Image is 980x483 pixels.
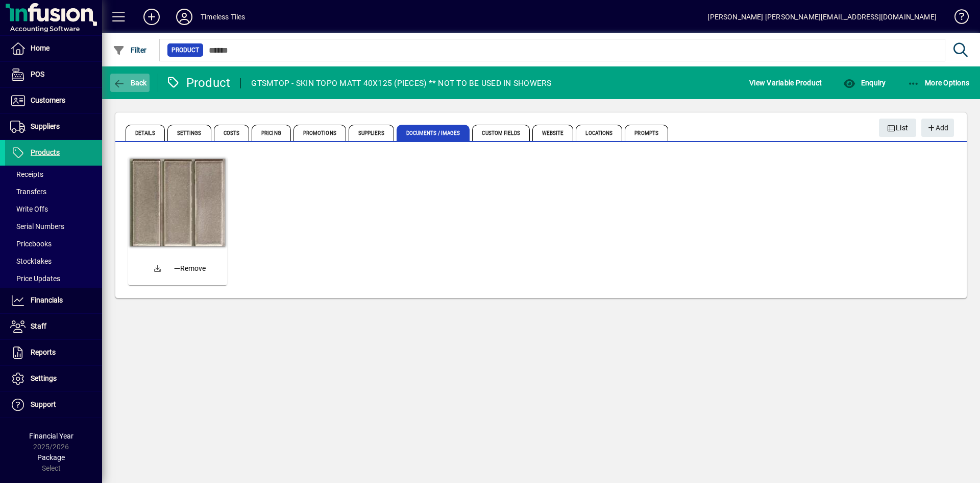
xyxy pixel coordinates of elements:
span: Reports [31,348,56,356]
span: Suppliers [31,122,60,130]
span: Add [926,120,948,136]
span: Transfers [10,188,46,196]
span: Product [171,45,199,55]
span: Financial Year [29,432,73,440]
a: Write Offs [5,200,102,218]
span: Details [126,125,165,141]
button: Add [921,119,954,137]
a: Receipts [5,166,102,183]
a: Pricebooks [5,235,102,252]
a: Serial Numbers [5,218,102,235]
span: Settings [31,374,57,382]
span: Write Offs [10,205,48,213]
button: Profile [168,8,201,26]
div: Timeless Tiles [201,9,245,25]
span: Products [31,148,60,156]
span: Remove [174,263,206,274]
span: Home [31,44,50,52]
a: Price Updates [5,270,102,287]
span: Promotions [293,125,346,141]
a: Support [5,392,102,418]
span: Pricing [252,125,291,141]
button: View Variable Product [747,74,824,92]
div: GTSMTOP - SKIN TOPO MATT 40X125 (PIECES) ** NOT TO BE USED IN SHOWERS [251,75,551,91]
span: Price Updates [10,274,60,283]
button: Remove [170,259,210,278]
button: Add [135,8,168,26]
app-page-header-button: Back [102,74,158,92]
span: Enquiry [843,79,886,87]
div: [PERSON_NAME] [PERSON_NAME][EMAIL_ADDRESS][DOMAIN_NAME] [707,9,937,25]
a: Home [5,36,102,61]
span: Pricebooks [10,240,52,248]
button: Filter [110,41,150,59]
a: Knowledge Base [947,2,967,35]
span: Customers [31,96,65,104]
span: Suppliers [349,125,394,141]
span: Support [31,400,56,408]
span: Custom Fields [472,125,529,141]
span: Receipts [10,170,43,178]
span: List [887,120,909,136]
a: Stocktakes [5,252,102,270]
span: Stocktakes [10,257,52,265]
span: Settings [167,125,211,141]
a: Transfers [5,183,102,200]
span: Serial Numbers [10,222,64,231]
span: Back [113,79,147,87]
a: Staff [5,314,102,339]
button: Enquiry [841,74,888,92]
span: Documents / Images [397,125,470,141]
button: Back [110,74,150,92]
a: POS [5,62,102,87]
span: Prompts [625,125,668,141]
button: List [879,119,917,137]
span: Financials [31,296,63,304]
button: More Options [905,74,972,92]
div: Product [166,75,231,91]
span: More Options [908,79,970,87]
span: POS [31,70,44,78]
span: View Variable Product [749,75,822,91]
span: Staff [31,322,46,330]
span: Package [37,453,65,462]
a: Reports [5,340,102,365]
span: Costs [214,125,250,141]
a: Settings [5,366,102,392]
span: Website [532,125,574,141]
a: Suppliers [5,114,102,140]
a: Customers [5,88,102,113]
a: Financials [5,288,102,313]
span: Locations [576,125,622,141]
span: Filter [113,46,147,54]
a: Download [145,257,170,281]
